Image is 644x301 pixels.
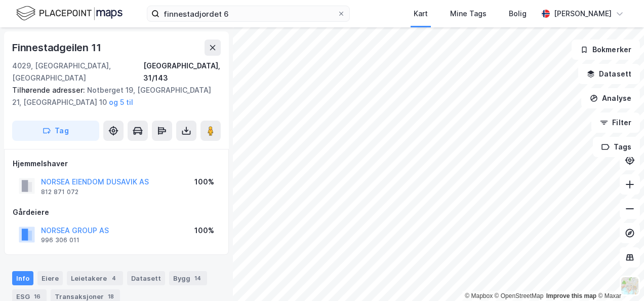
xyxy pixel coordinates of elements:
[143,60,221,84] div: [GEOGRAPHIC_DATA], 31/143
[169,271,207,285] div: Bygg
[509,8,527,20] div: Bolig
[109,273,119,283] div: 4
[465,292,493,299] a: Mapbox
[12,86,87,94] span: Tilhørende adresser:
[572,40,640,60] button: Bokmerker
[593,137,640,157] button: Tags
[578,64,640,84] button: Datasett
[581,88,640,108] button: Analyse
[12,84,213,108] div: Notberget 19, [GEOGRAPHIC_DATA] 21, [GEOGRAPHIC_DATA] 10
[13,206,220,218] div: Gårdeiere
[41,188,78,196] div: 812 871 072
[414,8,428,20] div: Kart
[194,176,214,188] div: 100%
[159,6,337,21] input: Søk på adresse, matrikkel, gårdeiere, leietakere eller personer
[12,271,33,285] div: Info
[192,273,203,283] div: 14
[16,5,123,22] img: logo.f888ab2527a4732fd821a326f86c7f29.svg
[12,60,143,84] div: 4029, [GEOGRAPHIC_DATA], [GEOGRAPHIC_DATA]
[194,224,214,237] div: 100%
[495,292,544,299] a: OpenStreetMap
[593,252,644,301] iframe: Chat Widget
[127,271,165,285] div: Datasett
[450,8,487,20] div: Mine Tags
[37,271,63,285] div: Eiere
[12,40,103,56] div: Finnestadgeilen 11
[546,292,596,299] a: Improve this map
[67,271,123,285] div: Leietakere
[41,236,79,244] div: 996 306 011
[12,121,99,141] button: Tag
[13,158,220,170] div: Hjemmelshaver
[591,112,640,133] button: Filter
[554,8,612,20] div: [PERSON_NAME]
